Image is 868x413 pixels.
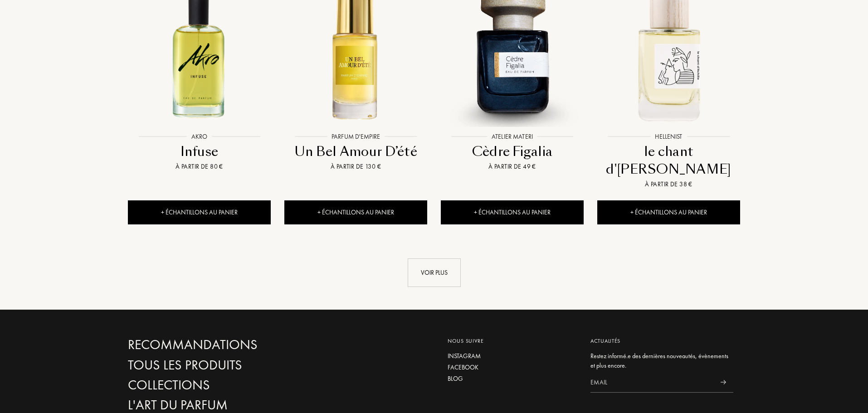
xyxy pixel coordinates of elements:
div: le chant d'[PERSON_NAME] [601,143,736,179]
div: Restez informé.e des dernières nouveautés, évènements et plus encore. [590,351,733,370]
div: + Échantillons au panier [128,200,271,224]
a: Collections [128,377,323,393]
div: Voir plus [408,258,461,287]
div: + Échantillons au panier [597,200,740,224]
div: À partir de 38 € [601,180,736,189]
a: Blog [448,374,577,384]
div: Actualités [590,337,733,345]
img: news_send.svg [720,380,726,384]
a: Facebook [448,363,577,372]
input: Email [590,372,713,393]
a: Recommandations [128,337,323,353]
div: + Échantillons au panier [284,200,427,224]
div: À partir de 130 € [288,162,424,171]
div: Nous suivre [448,337,577,345]
div: + Échantillons au panier [441,200,584,224]
a: L'Art du Parfum [128,397,323,413]
div: À partir de 80 € [132,162,267,171]
a: Instagram [448,351,577,361]
a: Tous les produits [128,357,323,373]
div: À partir de 49 € [444,162,580,171]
